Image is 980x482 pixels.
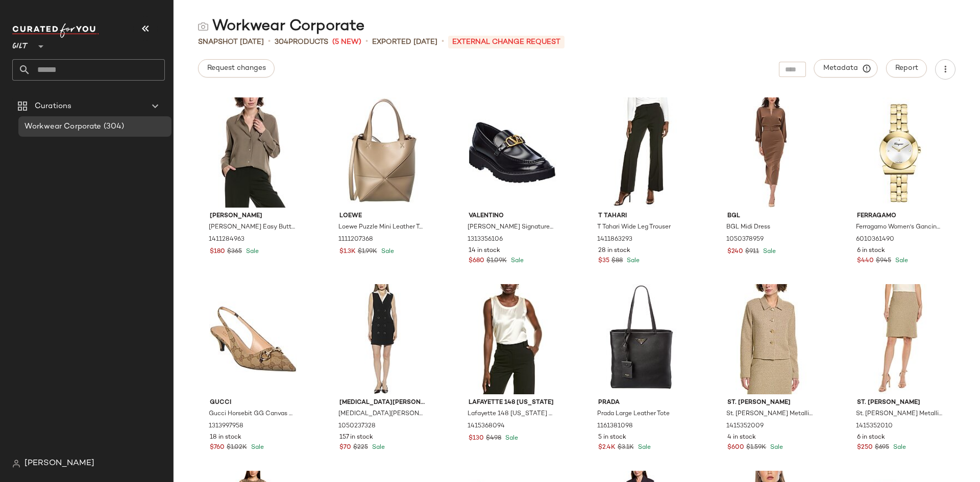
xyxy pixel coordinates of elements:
[611,257,623,266] span: $88
[618,443,634,452] span: $3.1K
[625,258,640,264] span: Sale
[12,35,29,53] span: Gilt
[727,398,814,408] span: St. [PERSON_NAME]
[209,235,244,244] span: 1411284963
[726,422,764,431] span: 1415352009
[198,21,208,32] img: svg%3e
[275,38,288,46] span: 304
[338,235,373,244] span: 1111207368
[761,248,776,255] span: Sale
[814,59,878,78] button: Metadata
[24,458,94,470] span: [PERSON_NAME]
[486,434,501,443] span: $498
[339,433,373,442] span: 157 in stock
[210,443,225,452] span: $760
[857,246,885,256] span: 6 in stock
[849,97,952,208] img: 6010361490_RLLATH.jpg
[509,258,524,264] span: Sale
[210,433,241,442] span: 18 in stock
[249,444,264,451] span: Sale
[338,410,425,419] span: [MEDICAL_DATA][PERSON_NAME] Rune Shift Dress
[372,37,437,47] p: Exported [DATE]
[597,235,632,244] span: 1411863293
[469,246,500,256] span: 14 in stock
[823,64,869,73] span: Metadata
[857,212,944,221] span: Ferragamo
[857,398,944,408] span: St. [PERSON_NAME]
[598,433,626,442] span: 5 in stock
[198,16,364,37] div: Workwear Corporate
[875,443,889,452] span: $695
[332,37,361,47] span: (5 New)
[469,212,555,221] span: Valentino
[469,398,555,408] span: Lafayette 148 [US_STATE]
[460,284,563,394] img: 1415368094_RLLATH.jpg
[209,422,243,431] span: 1313997958
[210,212,297,221] span: [PERSON_NAME]
[598,443,616,452] span: $2.4K
[597,223,671,232] span: T Tahari Wide Leg Trouser
[209,223,296,232] span: [PERSON_NAME] Easy Button Blouse
[857,443,873,452] span: $250
[331,97,434,208] img: 1111207368_RLLATH.jpg
[12,23,99,38] img: cfy_white_logo.C9jOOHJF.svg
[590,97,693,208] img: 1411863293_RLLATH.jpg
[727,443,744,452] span: $600
[210,247,225,257] span: $180
[857,433,885,442] span: 6 in stock
[469,257,484,266] span: $680
[726,410,813,419] span: St. [PERSON_NAME] Metallic Tweed Jacket
[358,247,377,257] span: $1.99K
[895,64,918,72] span: Report
[849,284,952,394] img: 1415352010_RLLATH.jpg
[856,223,943,232] span: Ferragamo Women's Gancino Watch
[891,444,906,451] span: Sale
[35,100,71,112] span: Curations
[370,444,385,451] span: Sale
[227,443,247,452] span: $1.02K
[207,64,266,72] span: Request changes
[746,443,766,452] span: $1.59K
[460,97,563,208] img: 1313356106_RLLATH.jpg
[486,257,507,266] span: $1.09K
[339,443,351,452] span: $70
[275,37,328,47] div: Products
[598,257,609,266] span: $35
[227,247,242,257] span: $365
[469,434,484,443] span: $130
[468,223,554,232] span: [PERSON_NAME] Signature Leather Loafer
[209,410,296,419] span: Gucci Horsebit GG Canvas Slingback Pump
[856,235,894,244] span: 6010361490
[727,247,743,257] span: $240
[353,443,368,452] span: $225
[365,36,368,48] span: •
[856,410,943,419] span: St. [PERSON_NAME] Metallic Tweed Skirt
[719,97,822,208] img: 1050378959_RLLATH.jpg
[448,36,565,48] p: External Change Request
[468,410,554,419] span: Lafayette 148 [US_STATE] Perla Silk Blouse
[727,433,756,442] span: 4 in stock
[338,223,425,232] span: Loewe Puzzle Mini Leather Tote
[442,36,444,48] span: •
[102,121,125,133] span: (304)
[598,212,685,221] span: T Tahari
[856,422,893,431] span: 1415352010
[202,284,305,394] img: 1313997958_RLLATH.jpg
[886,59,927,78] button: Report
[768,444,783,451] span: Sale
[12,460,20,468] img: svg%3e
[268,36,271,48] span: •
[745,247,759,257] span: $911
[338,422,376,431] span: 1050237328
[202,97,305,208] img: 1411284963_RLLATH.jpg
[636,444,651,451] span: Sale
[468,235,503,244] span: 1313356106
[331,284,434,394] img: 1050237328_RLLATH.jpg
[893,258,908,264] span: Sale
[590,284,693,394] img: 1161381098_RLLATH.jpg
[244,248,259,255] span: Sale
[597,410,670,419] span: Prada Large Leather Tote
[727,212,814,221] span: BGL
[198,59,275,78] button: Request changes
[24,121,102,133] span: Workwear Corporate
